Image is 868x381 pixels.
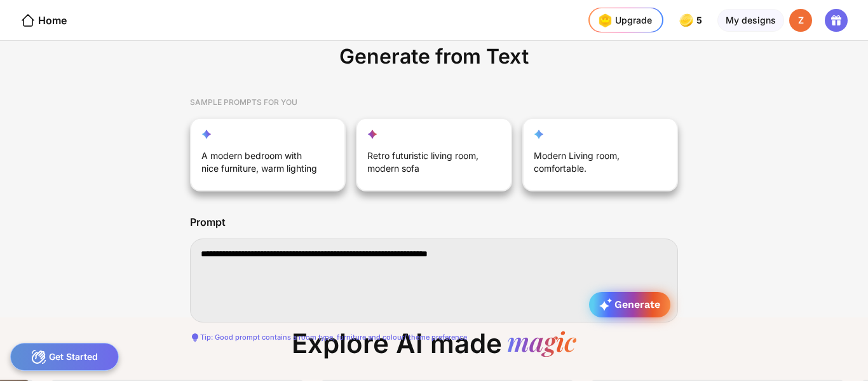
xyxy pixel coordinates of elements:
div: A modern bedroom with nice furniture, warm lighting [201,149,321,180]
div: Prompt [190,217,226,228]
div: SAMPLE PROMPTS FOR YOU [190,87,678,118]
div: Generate from Text [334,41,534,77]
img: fill-up-your-space-star-icon.svg [367,129,377,139]
img: reimagine-star-icon.svg [201,129,212,139]
div: Retro futuristic living room, modern sofa [367,149,487,180]
div: My designs [717,9,784,32]
span: 5 [696,15,705,25]
div: Upgrade [595,10,652,31]
div: Z [789,9,812,32]
img: upgrade-nav-btn-icon.gif [595,10,615,31]
img: customization-star-icon.svg [534,129,544,139]
div: Tip: Good prompt contains a room type, furniture and colour/ theme preference [190,333,678,343]
div: Modern Living room, comfortable. [534,149,653,180]
div: Home [20,13,67,28]
div: Get Started [10,343,119,371]
span: Generate [599,298,660,311]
